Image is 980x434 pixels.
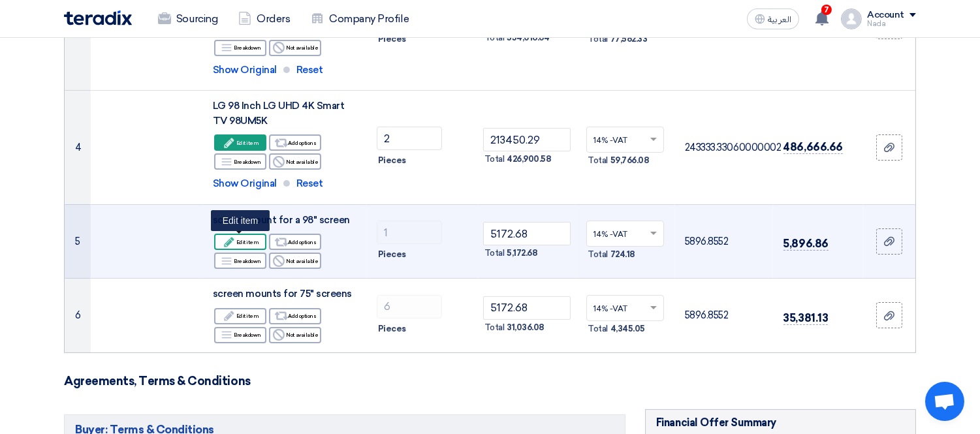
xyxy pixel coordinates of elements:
[586,221,664,247] ng-select: VAT
[269,308,321,324] div: Add options
[484,31,505,44] span: Total
[674,91,773,205] td: 243333.33060000002
[610,322,645,335] span: 4,345.05
[211,210,270,231] div: Edit item
[214,308,266,324] div: Edit item
[300,5,419,33] a: Company Profile
[269,134,321,151] div: Add options
[214,40,266,56] div: Breakdown
[377,295,442,318] input: RFQ_STEP1.ITEMS.2.AMOUNT_TITLE
[821,5,832,15] span: 7
[214,134,266,151] div: Edit item
[768,15,791,24] span: العربية
[214,153,266,170] div: Breakdown
[213,288,352,300] span: screen mounts for 75" screens
[507,153,551,166] span: 426,900.58
[213,63,277,78] span: Show Original
[377,127,442,150] input: RFQ_STEP1.ITEMS.2.AMOUNT_TITLE
[656,415,776,431] div: Financial Offer Summary
[378,248,406,261] span: Pieces
[483,296,571,320] input: Unit Price
[841,8,862,29] img: profile_test.png
[269,327,321,343] div: Not available
[64,374,916,388] h3: Agreements, Terms & Conditions
[378,154,406,167] span: Pieces
[783,311,829,325] span: 35,381.13
[269,253,321,269] div: Not available
[588,154,608,167] span: Total
[483,128,571,151] input: Unit Price
[674,204,773,279] td: 5896.8552
[674,279,773,352] td: 5896.8552
[65,204,91,279] td: 5
[484,153,505,166] span: Total
[214,327,266,343] div: Breakdown
[867,20,916,27] div: Nada
[269,40,321,56] div: Not available
[148,5,228,33] a: Sourcing
[610,248,635,261] span: 724.18
[483,222,571,245] input: Unit Price
[65,279,91,352] td: 6
[507,247,537,260] span: 5,172.68
[925,382,964,421] div: Open chat
[484,321,505,334] span: Total
[610,154,650,167] span: 59,766.08
[296,63,323,78] span: Reset
[588,248,608,261] span: Total
[65,91,91,205] td: 4
[378,322,406,335] span: Pieces
[783,237,829,251] span: 5,896.86
[228,5,300,33] a: Orders
[213,176,277,191] span: Show Original
[588,33,608,46] span: Total
[507,31,549,44] span: 554,016.64
[377,221,442,244] input: RFQ_STEP1.ITEMS.2.AMOUNT_TITLE
[214,234,266,250] div: Edit item
[484,247,505,260] span: Total
[586,127,664,153] ng-select: VAT
[610,33,648,46] span: 77,562.33
[64,10,132,25] img: Teradix logo
[507,321,545,334] span: 31,036.08
[269,234,321,250] div: Add options
[588,322,608,335] span: Total
[747,8,799,29] button: العربية
[214,253,266,269] div: Breakdown
[783,140,843,154] span: 486,666.66
[867,10,904,21] div: Account
[213,214,350,226] span: screen mount for a 98" screen
[586,295,664,321] ng-select: VAT
[269,153,321,170] div: Not available
[296,176,323,191] span: Reset
[213,99,356,128] div: LG 98 Inch LG UHD 4K Smart TV 98UM5K
[378,33,406,46] span: Pieces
